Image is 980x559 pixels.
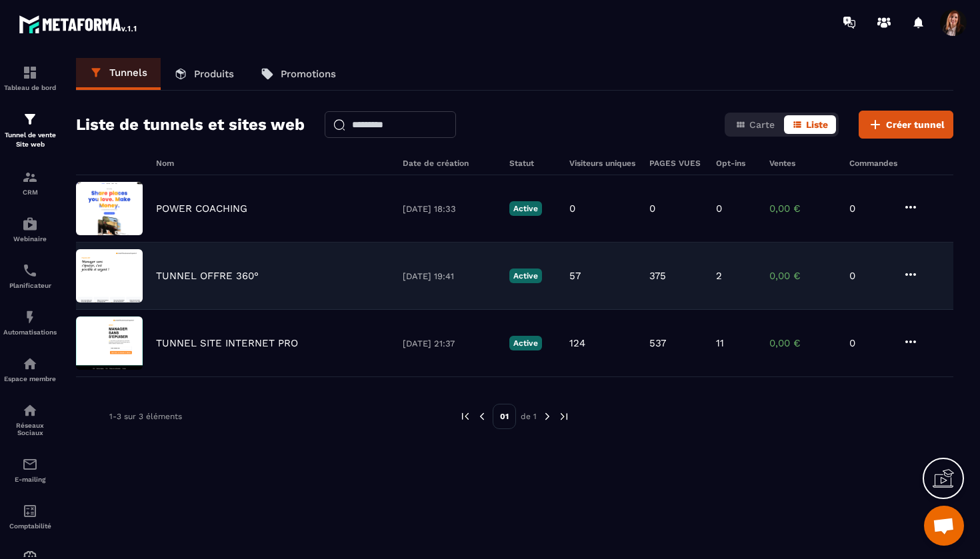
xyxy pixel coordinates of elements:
[806,119,828,130] span: Liste
[749,119,775,130] span: Carte
[493,404,516,429] p: 01
[784,115,836,134] button: Liste
[476,410,488,422] img: prev
[3,446,57,493] a: emailemailE-mailing
[649,203,655,215] p: 0
[3,422,57,436] p: Réseaux Sociaux
[569,203,575,215] p: 0
[3,375,57,382] p: Espace membre
[3,522,57,530] p: Comptabilité
[403,271,496,281] p: [DATE] 19:41
[849,159,897,168] h6: Commandes
[3,282,57,289] p: Planificateur
[558,410,570,422] img: next
[3,328,57,336] p: Automatisations
[509,201,542,216] p: Active
[76,58,161,90] a: Tunnels
[247,58,349,90] a: Promotions
[194,68,234,80] p: Produits
[3,55,57,101] a: formationformationTableau de bord
[769,159,836,168] h6: Ventes
[849,203,889,215] p: 0
[22,402,38,418] img: social-network
[886,118,945,131] span: Créer tunnel
[569,337,585,349] p: 124
[109,67,147,79] p: Tunnels
[716,270,722,282] p: 2
[403,204,496,214] p: [DATE] 18:33
[76,316,143,370] img: image
[3,253,57,299] a: schedulerschedulerPlanificateur
[403,338,496,348] p: [DATE] 21:37
[156,270,259,282] p: TUNNEL OFFRE 360°
[3,392,57,446] a: social-networksocial-networkRéseaux Sociaux
[3,235,57,243] p: Webinaire
[509,336,542,350] p: Active
[22,263,38,279] img: scheduler
[769,337,836,349] p: 0,00 €
[156,203,247,215] p: POWER COACHING
[716,203,722,215] p: 0
[727,115,783,134] button: Carte
[509,159,556,168] h6: Statut
[649,159,703,168] h6: PAGES VUES
[161,58,247,90] a: Produits
[649,337,666,349] p: 537
[716,337,724,349] p: 11
[3,101,57,159] a: formationformationTunnel de vente Site web
[769,270,836,282] p: 0,00 €
[76,111,305,138] h2: Liste de tunnels et sites web
[3,346,57,392] a: automationsautomationsEspace membre
[3,159,57,206] a: formationformationCRM
[521,411,537,422] p: de 1
[569,270,581,282] p: 57
[716,159,756,168] h6: Opt-ins
[22,216,38,232] img: automations
[22,65,38,81] img: formation
[22,356,38,372] img: automations
[3,131,57,149] p: Tunnel de vente Site web
[22,503,38,519] img: accountant
[76,249,143,302] img: image
[649,270,666,282] p: 375
[569,159,636,168] h6: Visiteurs uniques
[541,410,553,422] img: next
[849,337,889,349] p: 0
[3,206,57,253] a: automationsautomationsWebinaire
[22,111,38,127] img: formation
[19,12,139,36] img: logo
[3,476,57,483] p: E-mailing
[22,456,38,472] img: email
[924,506,964,546] a: Ouvrir le chat
[22,169,38,185] img: formation
[22,309,38,325] img: automations
[156,337,298,349] p: TUNNEL SITE INTERNET PRO
[3,189,57,196] p: CRM
[769,203,836,215] p: 0,00 €
[859,111,953,139] button: Créer tunnel
[156,159,389,168] h6: Nom
[281,68,336,80] p: Promotions
[849,270,889,282] p: 0
[109,412,182,421] p: 1-3 sur 3 éléments
[3,84,57,91] p: Tableau de bord
[459,410,471,422] img: prev
[3,493,57,540] a: accountantaccountantComptabilité
[509,269,542,283] p: Active
[403,159,496,168] h6: Date de création
[3,299,57,346] a: automationsautomationsAutomatisations
[76,182,143,235] img: image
